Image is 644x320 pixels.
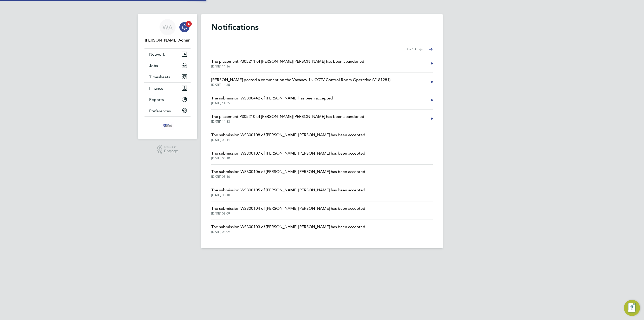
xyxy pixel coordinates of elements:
[211,114,364,124] a: The placement P305210 of [PERSON_NAME] [PERSON_NAME] has been abandoned[DATE] 14:33
[211,138,365,142] span: [DATE] 08:11
[138,14,197,139] nav: Main navigation
[164,145,178,149] span: Powered by
[407,44,433,54] nav: Select page of notifications list
[149,52,165,57] span: Network
[144,19,191,43] a: WA[PERSON_NAME] Admin
[162,122,174,130] img: wills-security-logo-retina.png
[149,75,170,79] span: Timesheets
[211,150,365,160] a: The submission WS300107 of [PERSON_NAME] [PERSON_NAME] has been accepted[DATE] 08:10
[211,95,333,101] span: The submission WS300442 of [PERSON_NAME] has been accepted
[211,101,333,105] span: [DATE] 14:35
[211,83,390,87] span: [DATE] 14:35
[211,211,365,216] span: [DATE] 08:09
[211,205,365,211] span: The submission WS300104 of [PERSON_NAME] [PERSON_NAME] has been accepted
[149,86,163,91] span: Finance
[211,224,365,230] span: The submission WS300103 of [PERSON_NAME] [PERSON_NAME] has been accepted
[211,22,433,32] h1: Notifications
[211,169,365,175] span: The submission WS300106 of [PERSON_NAME] [PERSON_NAME] has been accepted
[211,114,364,120] span: The placement P305210 of [PERSON_NAME] [PERSON_NAME] has been abandoned
[164,149,178,153] span: Engage
[211,187,365,193] span: The submission WS300105 of [PERSON_NAME] [PERSON_NAME] has been accepted
[624,300,640,316] button: Engage Resource Center
[144,49,191,60] button: Network
[211,205,365,216] a: The submission WS300104 of [PERSON_NAME] [PERSON_NAME] has been accepted[DATE] 08:09
[211,169,365,179] a: The submission WS300106 of [PERSON_NAME] [PERSON_NAME] has been accepted[DATE] 08:10
[211,187,365,197] a: The submission WS300105 of [PERSON_NAME] [PERSON_NAME] has been accepted[DATE] 08:10
[211,95,333,105] a: The submission WS300442 of [PERSON_NAME] has been accepted[DATE] 14:35
[211,150,365,156] span: The submission WS300107 of [PERSON_NAME] [PERSON_NAME] has been accepted
[211,58,364,68] a: The placement P305211 of [PERSON_NAME] [PERSON_NAME] has been abandoned[DATE] 14:36
[211,64,364,68] span: [DATE] 14:36
[211,132,365,142] a: The submission WS300108 of [PERSON_NAME] [PERSON_NAME] has been accepted[DATE] 08:11
[149,97,164,102] span: Reports
[149,109,171,113] span: Preferences
[211,77,390,87] a: [PERSON_NAME] posted a comment on the Vacancy 1 x CCTV Control Room Operative (V181281)[DATE] 14:35
[144,83,191,94] button: Finance
[157,145,178,154] a: Powered byEngage
[144,71,191,82] button: Timesheets
[211,132,365,138] span: The submission WS300108 of [PERSON_NAME] [PERSON_NAME] has been accepted
[211,120,364,124] span: [DATE] 14:33
[211,156,365,160] span: [DATE] 08:10
[163,24,173,30] span: WA
[211,77,390,83] span: [PERSON_NAME] posted a comment on the Vacancy 1 x CCTV Control Room Operative (V181281)
[211,58,364,64] span: The placement P305211 of [PERSON_NAME] [PERSON_NAME] has been abandoned
[186,21,192,27] span: 4
[211,230,365,234] span: [DATE] 08:09
[144,94,191,105] button: Reports
[179,19,189,35] a: 4
[144,60,191,71] button: Jobs
[144,122,191,130] a: Go to home page
[211,175,365,179] span: [DATE] 08:10
[144,105,191,116] button: Preferences
[144,37,191,43] span: Wills Admin
[149,63,158,68] span: Jobs
[407,47,416,52] span: 1 - 10
[211,193,365,197] span: [DATE] 08:10
[211,224,365,234] a: The submission WS300103 of [PERSON_NAME] [PERSON_NAME] has been accepted[DATE] 08:09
